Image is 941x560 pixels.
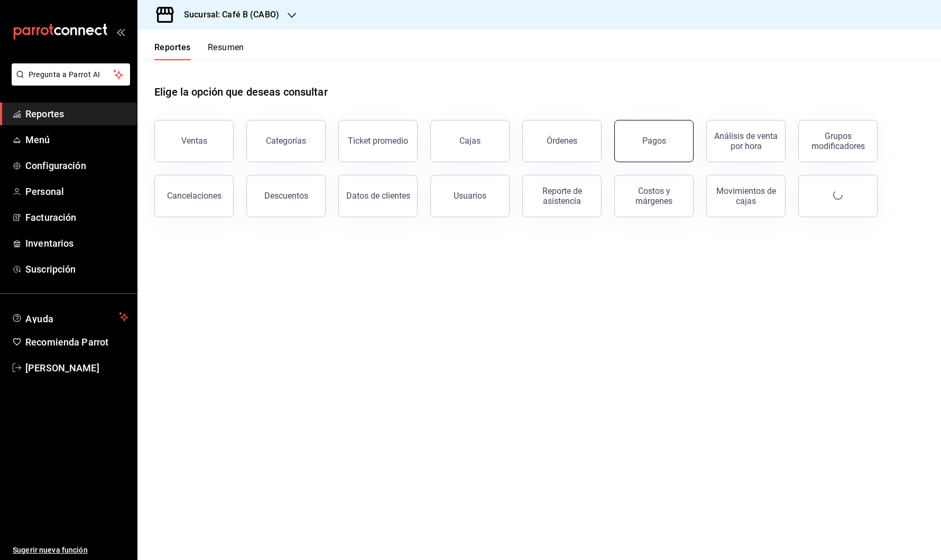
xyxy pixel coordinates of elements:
[529,186,595,206] div: Reporte de asistencia
[642,136,666,146] div: Pagos
[264,191,308,201] div: Descuentos
[25,107,128,121] span: Reportes
[12,63,130,86] button: Pregunta a Parrot AI
[25,262,128,276] span: Suscripción
[181,136,207,146] div: Ventas
[338,175,418,217] button: Datos de clientes
[7,77,130,88] a: Pregunta a Parrot AI
[208,42,244,60] button: Resumen
[454,191,486,201] div: Usuarios
[430,120,510,162] a: Cajas
[29,69,114,80] span: Pregunta a Parrot AI
[246,120,326,162] button: Categorías
[154,84,328,100] h1: Elige la opción que deseas consultar
[25,158,128,173] span: Configuración
[167,191,222,201] div: Cancelaciones
[266,136,306,146] div: Categorías
[25,311,115,323] span: Ayuda
[116,27,125,36] button: open_drawer_menu
[522,120,602,162] button: Órdenes
[614,120,694,162] button: Pagos
[25,236,128,250] span: Inventarios
[246,175,326,217] button: Descuentos
[430,175,510,217] button: Usuarios
[154,175,234,217] button: Cancelaciones
[522,175,602,217] button: Reporte de asistencia
[13,545,128,556] span: Sugerir nueva función
[154,42,244,60] div: navigation tabs
[706,175,786,217] button: Movimientos de cajas
[25,184,128,199] span: Personal
[713,131,779,151] div: Análisis de venta por hora
[459,135,481,147] div: Cajas
[25,361,128,375] span: [PERSON_NAME]
[547,136,577,146] div: Órdenes
[713,186,779,206] div: Movimientos de cajas
[338,120,418,162] button: Ticket promedio
[176,8,279,21] h3: Sucursal: Café B (CABO)
[25,133,128,147] span: Menú
[154,42,191,60] button: Reportes
[614,175,694,217] button: Costos y márgenes
[346,191,410,201] div: Datos de clientes
[798,120,878,162] button: Grupos modificadores
[348,136,408,146] div: Ticket promedio
[706,120,786,162] button: Análisis de venta por hora
[621,186,687,206] div: Costos y márgenes
[154,120,234,162] button: Ventas
[25,335,128,349] span: Recomienda Parrot
[25,210,128,225] span: Facturación
[805,131,871,151] div: Grupos modificadores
